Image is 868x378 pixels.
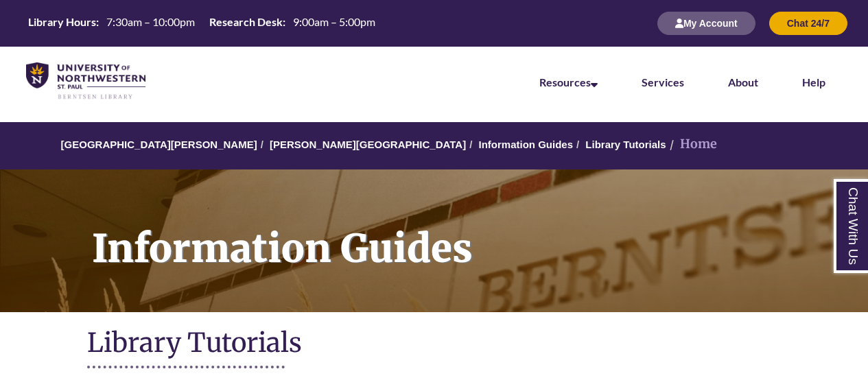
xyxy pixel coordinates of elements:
h1: Library Tutorials [87,326,782,362]
a: Resources [539,75,598,88]
h1: Information Guides [77,169,868,294]
li: Home [666,134,717,154]
a: [GEOGRAPHIC_DATA][PERSON_NAME] [61,139,257,150]
button: Chat 24/7 [769,12,847,35]
th: Research Desk: [204,14,288,29]
span: 7:30am – 10:00pm [106,15,195,28]
a: Services [642,75,684,88]
table: Hours Today [23,14,381,32]
span: 9:00am – 5:00pm [293,15,375,28]
a: Chat 24/7 [769,17,847,29]
a: My Account [657,17,755,29]
a: Library Tutorials [585,139,666,150]
a: About [728,75,758,88]
button: My Account [657,12,755,35]
a: Help [802,75,825,88]
img: UNWSP Library Logo [26,62,145,100]
a: Information Guides [478,139,573,150]
a: Hours Today [23,14,381,33]
th: Library Hours: [23,14,101,29]
a: [PERSON_NAME][GEOGRAPHIC_DATA] [270,139,466,150]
